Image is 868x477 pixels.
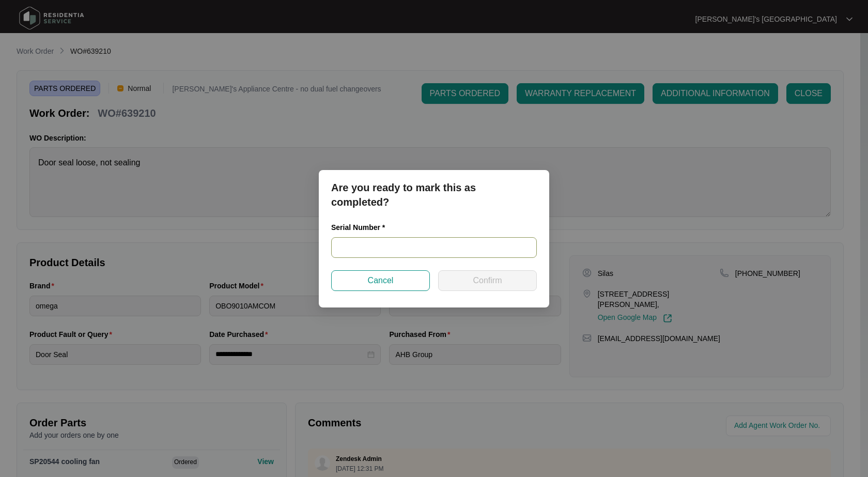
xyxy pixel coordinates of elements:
p: completed? [331,195,537,209]
span: Cancel [368,274,394,287]
button: Cancel [331,270,430,291]
p: Are you ready to mark this as [331,180,537,195]
label: Serial Number * [331,222,393,233]
button: Confirm [438,270,537,291]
